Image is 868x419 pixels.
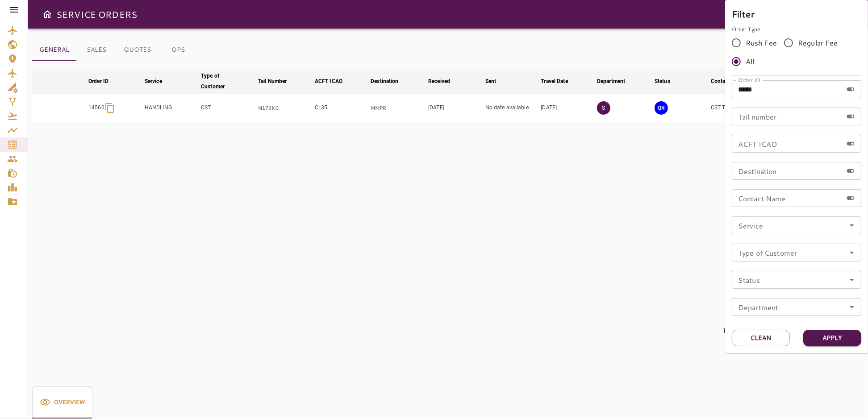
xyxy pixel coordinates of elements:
button: Apply [803,330,861,346]
button: Clean [732,330,790,346]
button: Open [846,301,858,313]
div: rushFeeOrder [732,33,861,71]
span: Rush Fee [746,37,777,48]
button: Open [846,274,858,286]
h6: Filter [732,7,861,21]
span: All [746,56,754,67]
span: Regular Fee [798,37,838,48]
p: Order Type [732,25,861,33]
label: Order ID [738,76,760,84]
button: Open [846,246,858,259]
button: Open [846,219,858,232]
